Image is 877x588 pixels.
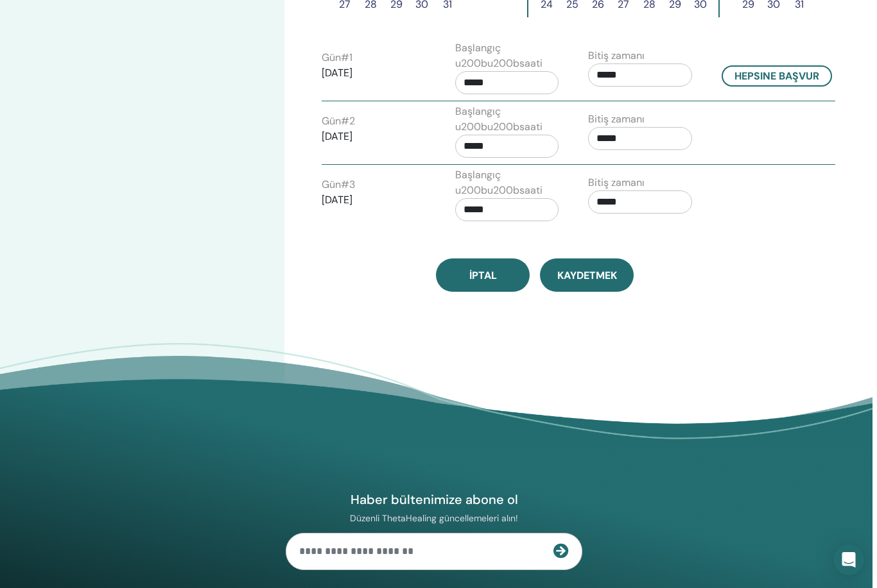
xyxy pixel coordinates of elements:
[588,48,645,63] label: Bitiş zamanı
[722,65,832,87] button: Hepsine başvur
[833,544,864,575] div: Open Intercom Messenger
[322,192,426,208] p: [DATE]
[540,258,634,292] button: Kaydetmek
[588,112,645,127] label: Bitiş zamanı
[436,258,530,292] a: İptal
[322,50,352,65] label: Gün # 1
[322,177,355,192] label: Gün # 3
[286,491,582,508] h4: Haber bültenimize abone ol
[322,129,426,144] p: [DATE]
[455,167,559,198] label: Başlangıç u200bu200bsaati
[286,512,582,524] p: Düzenli ThetaHealing güncellemeleri alın!
[588,175,645,190] label: Bitiş zamanı
[469,269,497,282] span: İptal
[322,65,426,81] p: [DATE]
[455,40,559,71] label: Başlangıç u200bu200bsaati
[322,113,355,129] label: Gün # 2
[557,269,617,282] span: Kaydetmek
[455,104,559,135] label: Başlangıç u200bu200bsaati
